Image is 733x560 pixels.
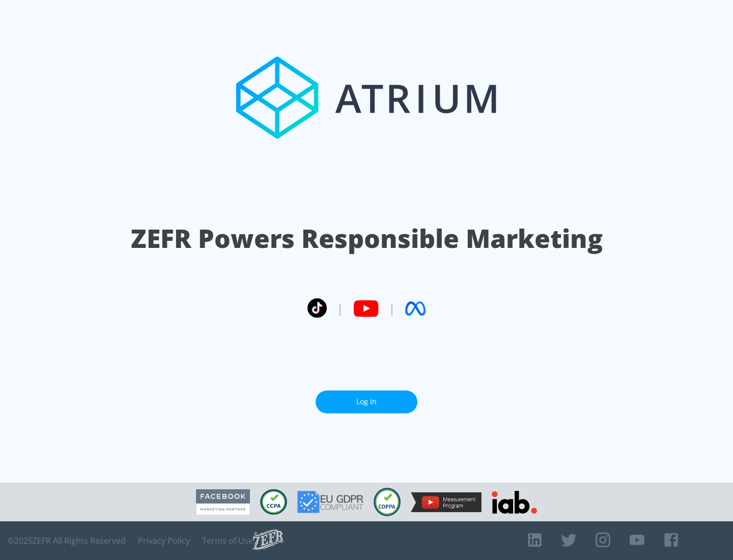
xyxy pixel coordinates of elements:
img: Facebook Marketing Partner [196,489,250,515]
span: © 2025 ZEFR All Rights Reserved [8,536,126,546]
img: IAB [492,491,537,514]
span: | [389,301,395,316]
a: Privacy Policy [138,536,190,546]
a: Log In [316,390,417,413]
img: YouTube Measurement Program [411,492,482,512]
img: GDPR Compliant [297,491,363,513]
span: | [337,301,343,316]
a: Terms of Use [202,536,253,546]
h1: ZEFR Powers Responsible Marketing [131,221,603,256]
img: CCPA Compliant [260,489,287,515]
img: COPPA Compliant [374,488,401,516]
